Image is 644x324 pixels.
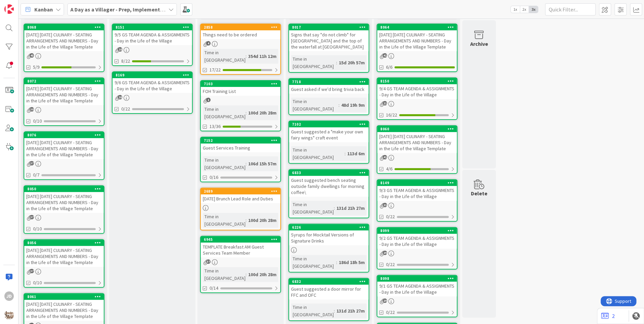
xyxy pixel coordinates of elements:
span: 0/16 [210,174,218,181]
div: [DATE] Brunch Lead Role and Duties [201,194,280,203]
span: 0/10 [33,279,42,286]
div: 6226Syrups for Mocktail Versions of Signature Drinks [289,224,368,245]
a: 8072[DATE] [DATE] CULINARY - SEATING ARRANGEMENTS AND NUMBERS - Day in the Life of the Village Te... [24,77,104,126]
a: 7152Guest Services TrainingTime in [GEOGRAPHIC_DATA]:106d 15h 57m0/16 [200,137,281,182]
a: 8056[DATE] [DATE] CULINARY - SEATING ARRANGEMENTS AND NUMBERS - Day in the Life of the Village Te... [24,239,104,288]
div: 8017 [289,24,368,30]
div: 8056 [24,240,104,246]
span: 8/22 [121,58,130,65]
div: 8076 [27,133,104,137]
div: 80989/1 GS TEAM AGENDA & ASSIGNMENTS - Day in the Life of the Village [377,276,457,296]
div: 15d 20h 57m [337,59,366,66]
div: 7718 [289,79,368,85]
div: 7102 [292,122,368,127]
span: 0/22 [386,261,395,268]
span: : [334,204,335,212]
div: 81499/3 GS TEAM AGENDA & ASSIGNMENTS - Day in the Life of the Village [377,180,457,201]
span: 21 [383,101,387,105]
span: : [246,53,247,60]
div: FOH Training List [201,87,280,96]
div: 8068 [27,25,104,30]
div: 8169 [116,73,192,77]
div: 2858 [204,25,280,30]
div: 8076[DATE] [DATE] CULINARY - SEATING ARRANGEMENTS AND NUMBERS - Day in the Life of the Village Te... [24,132,104,159]
a: 7102Guest suggested a "make your own fairy wings" craft eventTime in [GEOGRAPHIC_DATA]:113d 6m [288,121,369,164]
span: 1 [206,98,211,102]
div: 8149 [377,180,457,186]
div: TEMPLATE Breakfast AM Guest Services Team Member [201,242,280,257]
a: 7103FOH Training ListTime in [GEOGRAPHIC_DATA]:100d 20h 28m13/36 [200,80,281,131]
div: 7102 [289,121,368,127]
div: Time in [GEOGRAPHIC_DATA] [203,49,246,64]
div: Guest suggested a door mirror for FFC and OFC [289,285,368,299]
span: : [246,160,247,167]
span: 37 [30,161,34,165]
img: avatar [4,310,14,320]
div: 8169 [112,72,192,78]
a: 6226Syrups for Mocktail Versions of Signature DrinksTime in [GEOGRAPHIC_DATA]:186d 18h 5m [288,224,369,272]
div: 81519/5 GS TEAM AGENDA & ASSIGNMENTS - Day in the Life of the Village [112,24,192,45]
img: Visit kanbanzone.com [4,4,14,14]
span: 29 [383,251,387,255]
span: : [246,271,247,278]
div: 2858Things need to be ordered [201,24,280,39]
div: 8050 [24,186,104,192]
span: 0/10 [33,225,42,232]
span: 18 [118,95,122,99]
div: 113d 6m [346,150,366,157]
span: 43 [30,53,34,58]
span: : [334,307,335,315]
span: : [345,150,346,157]
div: 100d 20h 28m [247,217,278,224]
div: [DATE] [DATE] CULINARY - SEATING ARRANGEMENTS AND NUMBERS - Day in the Life of the Village Template [24,192,104,213]
div: 8061 [27,294,104,299]
div: 8050[DATE] [DATE] CULINARY - SEATING ARRANGEMENTS AND NUMBERS - Day in the Life of the Village Te... [24,186,104,213]
div: Time in [GEOGRAPHIC_DATA] [203,156,246,171]
div: [DATE] [DATE] CULINARY - SEATING ARRANGEMENTS AND NUMBERS - Day in the Life of the Village Template [377,30,457,51]
div: 8098 [380,276,457,281]
div: 354d 11h 12m [247,53,278,60]
div: Guest Services Training [201,143,280,152]
div: 2689 [204,189,280,194]
span: 4 [206,41,211,45]
div: 6832Guest suggested a door mirror for FFC and OFC [289,279,368,299]
b: A Day as a Villager - Prep, Implement and Execute [70,6,191,13]
span: 29 [383,298,387,303]
div: 8056[DATE] [DATE] CULINARY - SEATING ARRANGEMENTS AND NUMBERS - Day in the Life of the Village Te... [24,240,104,267]
div: 9/2 GS TEAM AGENDA & ASSIGNMENTS - Day in the Life of the Village [377,234,457,249]
div: 6832 [292,279,368,284]
span: 41 [383,155,387,159]
div: 9/6 GS TEAM AGENDA & ASSIGNMENTS - Day in the Life of the Village [112,78,192,93]
div: Time in [GEOGRAPHIC_DATA] [291,303,334,318]
div: 8060 [380,127,457,131]
div: 8150 [380,79,457,84]
input: Quick Filter... [545,3,595,15]
div: 7152 [204,138,280,143]
div: 6226 [292,225,368,230]
div: 100d 20h 28m [247,109,278,117]
span: 1x [511,6,520,13]
div: Time in [GEOGRAPHIC_DATA] [291,146,345,161]
div: 8072 [24,78,104,84]
div: [DATE] [DATE] CULINARY - SEATING ARRANGEMENTS AND NUMBERS - Day in the Life of the Village Template [24,84,104,105]
span: 4/6 [386,165,392,172]
a: 8060[DATE] [DATE] CULINARY - SEATING ARRANGEMENTS AND NUMBERS - Day in the Life of the Village Te... [377,125,457,174]
div: 8149 [380,181,457,185]
div: 9/5 GS TEAM AGENDA & ASSIGNMENTS - Day in the Life of the Village [112,30,192,45]
span: 0/22 [121,105,130,112]
a: 8050[DATE] [DATE] CULINARY - SEATING ARRANGEMENTS AND NUMBERS - Day in the Life of the Village Te... [24,185,104,234]
div: 8056 [27,240,104,245]
div: 8061 [24,294,104,300]
span: Kanban [34,5,53,13]
div: 8064[DATE] [DATE] CULINARY - SEATING ARRANGEMENTS AND NUMBERS - Day in the Life of the Village Te... [377,24,457,51]
span: 0/7 [33,171,39,179]
a: 2858Things need to be orderedTime in [GEOGRAPHIC_DATA]:354d 11h 12m17/22 [200,24,281,75]
a: 80989/1 GS TEAM AGENDA & ASSIGNMENTS - Day in the Life of the Village0/22 [377,275,457,317]
div: [DATE] [DATE] CULINARY - SEATING ARRANGEMENTS AND NUMBERS - Day in the Life of the Village Template [24,138,104,159]
span: 16/22 [386,111,397,119]
div: 8017Signs that say "do not climb" for [GEOGRAPHIC_DATA] and the top of the waterfall at [GEOGRAPH... [289,24,368,51]
span: : [246,109,247,117]
div: 6945TEMPLATE Breakfast AM Guest Services Team Member [201,236,280,257]
div: 9/1 GS TEAM AGENDA & ASSIGNMENTS - Day in the Life of the Village [377,282,457,296]
div: 7152 [201,137,280,143]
